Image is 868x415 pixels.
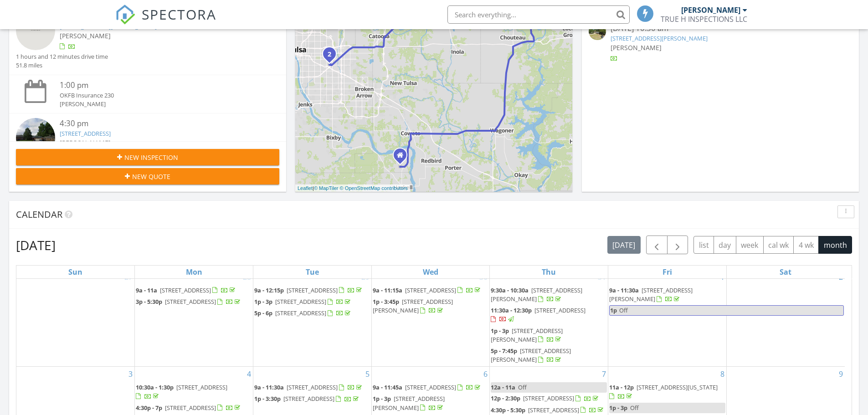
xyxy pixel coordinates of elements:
a: 9a - 11:30a [STREET_ADDRESS] [254,383,364,391]
span: New Inspection [124,153,178,162]
td: Go to July 27, 2025 [16,270,135,367]
a: 1p - 3:30p [STREET_ADDRESS] [254,395,360,403]
span: 11:30a - 12:30p [491,306,532,314]
span: Off [518,383,527,391]
div: [PERSON_NAME] [60,100,257,108]
a: 12p - 2:30p [STREET_ADDRESS] [491,394,600,402]
span: 9a - 11a [136,286,157,294]
span: 4:30p - 5:30p [491,406,525,414]
a: 11:30a - 12:30p [STREET_ADDRESS] [491,305,607,325]
button: week [736,236,764,254]
span: 10:30a - 1:30p [136,383,174,391]
span: [STREET_ADDRESS][PERSON_NAME] [373,395,445,411]
a: 1p - 3p [STREET_ADDRESS] [254,297,352,306]
span: 9a - 11:45a [373,383,402,391]
button: New Inspection [16,149,279,165]
td: Go to August 2, 2025 [726,270,845,367]
a: 10:30a - 1:30p [STREET_ADDRESS] [136,383,227,400]
span: Calendar [16,208,62,220]
span: [STREET_ADDRESS] [275,297,326,306]
span: [STREET_ADDRESS] [534,306,586,314]
span: 9:30a - 10:30a [491,286,529,294]
span: [PERSON_NAME] [60,31,111,40]
a: 4:30 pm [STREET_ADDRESS] [PERSON_NAME] 57 minutes drive time 42.6 miles [16,118,279,177]
a: 9a - 11:30a [STREET_ADDRESS][PERSON_NAME] [609,285,725,305]
a: 1p - 3p [STREET_ADDRESS][PERSON_NAME] [373,394,489,413]
span: New Quote [132,172,170,181]
a: Friday [661,266,674,278]
div: TRUE H INSPECTIONS LLC [661,15,747,24]
span: [STREET_ADDRESS][PERSON_NAME] [491,347,571,364]
a: Tuesday [304,266,321,278]
span: [STREET_ADDRESS][PERSON_NAME] [373,297,453,314]
input: Search everything... [447,5,630,24]
a: Go to August 3, 2025 [127,367,134,381]
a: 5p - 6p [STREET_ADDRESS] [254,308,370,319]
a: Thursday [540,266,558,278]
span: [STREET_ADDRESS] [287,286,338,294]
span: 12a - 11a [491,383,515,391]
span: 9a - 11:30a [254,383,284,391]
img: The Best Home Inspection Software - Spectora [115,5,135,25]
div: OKFB Insurance 230 [60,91,257,100]
a: Monday [184,266,204,278]
td: Go to August 1, 2025 [608,270,727,367]
button: New Quote [16,168,279,184]
button: month [818,236,852,254]
button: 4 wk [793,236,819,254]
a: 11a - 12p [STREET_ADDRESS][US_STATE] [609,382,725,402]
a: 9a - 11a [STREET_ADDRESS] [136,286,237,294]
span: 5p - 6p [254,309,272,317]
button: [DATE] [607,236,641,254]
div: 1:00 pm [60,80,257,91]
div: 7304 E 30th St, Tulsa, OK 74129 [329,54,335,59]
span: [STREET_ADDRESS] [405,383,456,391]
div: 4:30 pm [60,118,257,129]
div: 1 hours and 12 minutes drive time [16,52,108,61]
span: [STREET_ADDRESS] [176,383,227,391]
a: SPECTORA [115,12,216,31]
a: 5p - 7:45p [STREET_ADDRESS][PERSON_NAME] [491,346,607,365]
span: [PERSON_NAME] [611,43,662,52]
td: Go to July 28, 2025 [135,270,253,367]
a: © OpenStreetMap contributors [340,185,408,191]
a: 9:30a - 10:30a [STREET_ADDRESS][PERSON_NAME] [491,286,582,303]
span: [STREET_ADDRESS][PERSON_NAME] [609,286,693,303]
span: [STREET_ADDRESS] [405,286,456,294]
a: 9a - 11:45a [STREET_ADDRESS] [373,382,489,393]
a: Go to August 7, 2025 [600,367,608,381]
a: 9a - 11:45a [STREET_ADDRESS] [373,383,482,391]
a: 1p - 3p [STREET_ADDRESS] [254,297,370,307]
span: [STREET_ADDRESS] [165,297,216,306]
span: 1p - 3p [373,395,391,403]
span: 9a - 11:30a [609,286,639,294]
a: 9a - 11a [STREET_ADDRESS] [136,285,252,296]
i: 2 [328,51,331,58]
a: 4:30p - 7p [STREET_ADDRESS] [136,403,252,414]
a: Go to August 8, 2025 [719,367,726,381]
a: 1p - 3p [STREET_ADDRESS][PERSON_NAME] [491,326,607,345]
a: Leaflet [298,185,313,191]
div: | [295,184,410,192]
a: [STREET_ADDRESS][PERSON_NAME] [611,34,708,42]
a: 1p - 3p [STREET_ADDRESS][PERSON_NAME] [373,395,445,411]
img: streetview [16,118,55,157]
span: 1p - 3p [609,404,627,412]
span: 9a - 11:15a [373,286,402,294]
h2: [DATE] [16,236,56,254]
span: 1p - 3:30p [254,395,281,403]
span: [STREET_ADDRESS] [523,394,574,402]
span: 12p - 2:30p [491,394,520,402]
a: 1p - 3:45p [STREET_ADDRESS][PERSON_NAME] [373,297,453,314]
button: Next month [667,236,688,254]
div: 26321 E 201 St S , HASKELL OK 74436 [400,155,406,160]
a: Wednesday [421,266,440,278]
span: Off [619,306,628,314]
div: 51.8 miles [16,61,108,70]
a: 10:30 am [STREET_ADDRESS][PERSON_NAME] [PERSON_NAME] 1 hours and 12 minutes drive time 51.8 miles [16,11,279,70]
td: Go to July 30, 2025 [371,270,490,367]
span: [PERSON_NAME] [60,138,111,147]
a: 9a - 11:15a [STREET_ADDRESS] [373,286,482,294]
a: 9a - 11:15a [STREET_ADDRESS] [373,285,489,296]
span: [STREET_ADDRESS] [275,309,326,317]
